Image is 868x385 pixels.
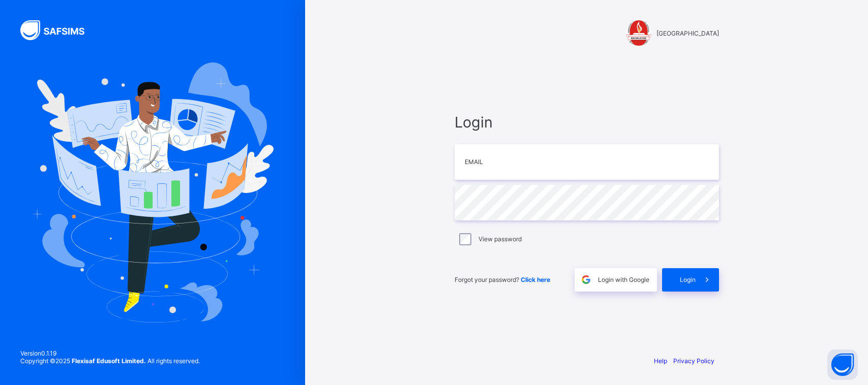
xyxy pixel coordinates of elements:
[827,349,858,380] button: Open asap
[455,113,719,131] span: Login
[455,276,550,283] span: Forgot your password?
[521,276,550,283] a: Click here
[478,235,522,243] label: View password
[654,357,667,365] a: Help
[680,276,696,283] span: Login
[656,29,719,37] span: [GEOGRAPHIC_DATA]
[598,276,649,283] span: Login with Google
[20,357,200,365] span: Copyright © 2025 All rights reserved.
[20,349,200,357] span: Version 0.1.19
[72,357,146,365] strong: Flexisaf Edusoft Limited.
[580,274,592,285] img: google.396cfc9801f0270233282035f929180a.svg
[32,62,274,323] img: Hero Image
[20,20,97,40] img: SAFSIMS Logo
[673,357,714,365] a: Privacy Policy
